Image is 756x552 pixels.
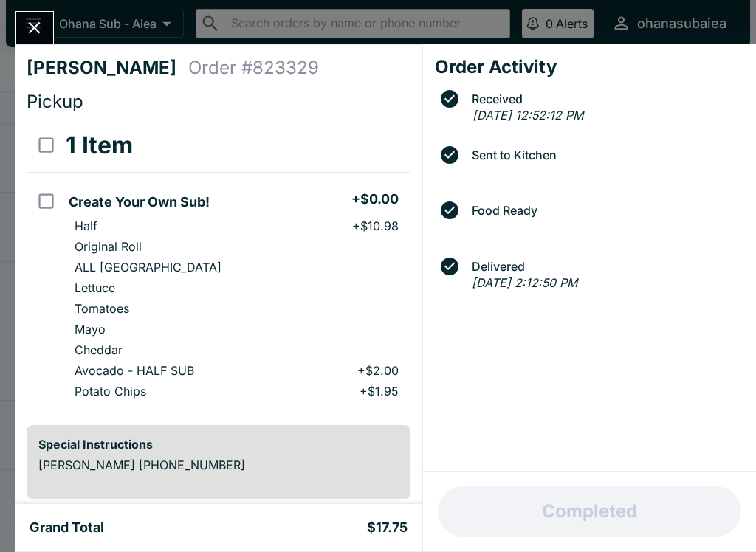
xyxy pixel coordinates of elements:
[464,148,744,162] span: Sent to Kitchen
[75,280,115,295] p: Lettuce
[75,239,142,254] p: Original Roll
[75,342,123,357] p: Cheddar
[27,119,410,413] table: orders table
[188,57,319,79] h4: Order # 823329
[464,260,744,273] span: Delivered
[472,275,577,290] em: [DATE] 2:12:50 PM
[75,384,146,399] p: Potato Chips
[27,57,188,79] h4: [PERSON_NAME]
[66,131,133,160] h3: 1 Item
[38,437,399,452] h6: Special Instructions
[75,301,129,316] p: Tomatoes
[435,56,744,78] h4: Order Activity
[75,363,194,378] p: Avocado - HALF SUB
[75,260,221,275] p: ALL [GEOGRAPHIC_DATA]
[472,108,583,123] em: [DATE] 12:52:12 PM
[30,519,104,537] h5: Grand Total
[352,218,399,233] p: + $10.98
[75,218,97,233] p: Half
[360,384,399,399] p: + $1.95
[75,322,106,337] p: Mayo
[464,204,744,217] span: Food Ready
[27,91,83,112] span: Pickup
[357,363,399,378] p: + $2.00
[367,519,408,537] h5: $17.75
[69,193,210,211] h5: Create Your Own Sub!
[351,190,399,208] h5: + $0.00
[38,458,399,472] p: [PERSON_NAME] [PHONE_NUMBER]
[464,92,744,106] span: Received
[16,12,53,44] button: Close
